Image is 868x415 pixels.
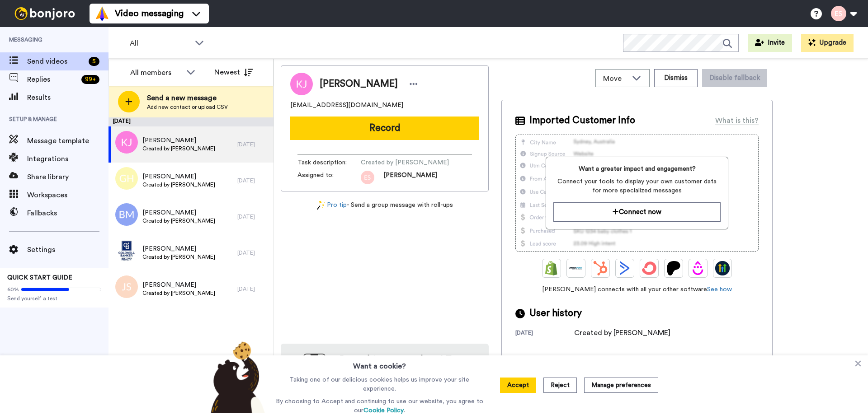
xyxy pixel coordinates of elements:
[89,57,99,66] div: 5
[666,261,681,275] img: Patreon
[115,7,184,20] span: Video messaging
[81,75,99,84] div: 99 +
[361,158,449,167] span: Created by [PERSON_NAME]
[115,203,138,226] img: bm.png
[281,201,489,210] div: - Send a group message with roll-ups
[203,341,269,413] img: bear-with-cookie.png
[27,56,85,67] span: Send videos
[27,208,108,219] span: Fallbacks
[115,275,138,298] img: js.png
[691,261,705,275] img: Drip
[95,6,109,21] img: vm-color.svg
[7,275,72,281] span: QUICK START GUIDE
[147,93,228,103] span: Send a new message
[7,286,19,293] span: 60%
[237,213,269,220] div: [DATE]
[702,69,767,87] button: Disable fallback
[115,239,138,262] img: 02318b0d-5407-4a0e-b570-b84a150a4d0d.jpg
[142,208,215,217] span: [PERSON_NAME]
[237,141,269,148] div: [DATE]
[274,397,486,415] p: By choosing to Accept and continuing to use our website, you agree to our .
[237,285,269,293] div: [DATE]
[363,407,404,414] a: Cookie Policy
[142,253,215,261] span: Created by [PERSON_NAME]
[27,190,108,201] span: Workspaces
[715,261,730,275] img: GoHighLevel
[529,307,582,320] span: User history
[553,177,720,195] span: Connect your tools to display your own customer data for more specialized messages
[553,164,720,173] span: Want a greater impact and engagement?
[618,261,632,275] img: ActiveCampaign
[27,92,108,103] span: Results
[515,329,574,338] div: [DATE]
[27,154,108,164] span: Integrations
[108,117,274,126] div: [DATE]
[142,289,215,297] span: Created by [PERSON_NAME]
[529,114,635,127] span: Imported Customer Info
[142,172,215,181] span: [PERSON_NAME]
[130,38,190,49] span: All
[569,261,583,275] img: Ontraport
[543,378,577,393] button: Reject
[297,171,361,184] span: Assigned to:
[642,261,656,275] img: ConvertKit
[801,34,854,52] button: Upgrade
[574,327,670,338] div: Created by [PERSON_NAME]
[147,103,228,111] span: Add new contact or upload CSV
[297,158,361,167] span: Task description :
[707,286,732,293] a: See how
[290,73,313,95] img: Image of Kilsi Jimenez
[361,171,374,184] img: 99d46333-7e37-474d-9b1c-0ea629eb1775.png
[290,117,479,140] button: Record
[353,355,406,372] h3: Want a cookie?
[274,375,486,393] p: Taking one of our delicious cookies helps us improve your site experience.
[290,101,403,110] span: [EMAIL_ADDRESS][DOMAIN_NAME]
[654,69,698,87] button: Dismiss
[317,201,347,210] a: Pro tip
[335,353,480,378] h4: Record from your phone! Try our app [DATE]
[584,378,658,393] button: Manage preferences
[237,249,269,256] div: [DATE]
[27,135,108,146] span: Message template
[11,7,79,20] img: bj-logo-header-white.svg
[142,145,215,152] span: Created by [PERSON_NAME]
[7,295,101,302] span: Send yourself a test
[115,131,138,154] img: kj.png
[142,217,215,224] span: Created by [PERSON_NAME]
[515,285,759,294] span: [PERSON_NAME] connects with all your other software
[27,244,108,255] span: Settings
[237,177,269,184] div: [DATE]
[553,202,720,222] button: Connect now
[603,73,627,84] span: Move
[208,63,259,81] button: Newest
[544,261,559,275] img: Shopify
[317,201,325,210] img: magic-wand.svg
[27,74,78,85] span: Replies
[142,280,215,289] span: [PERSON_NAME]
[27,172,108,182] span: Share library
[593,261,608,275] img: Hubspot
[115,167,138,190] img: gh.png
[715,115,759,126] div: What is this?
[748,34,792,52] button: Invite
[383,171,437,184] span: [PERSON_NAME]
[290,354,326,402] img: download
[500,378,536,393] button: Accept
[142,181,215,188] span: Created by [PERSON_NAME]
[142,244,215,253] span: [PERSON_NAME]
[142,136,215,145] span: [PERSON_NAME]
[320,77,398,91] span: [PERSON_NAME]
[130,67,182,78] div: All members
